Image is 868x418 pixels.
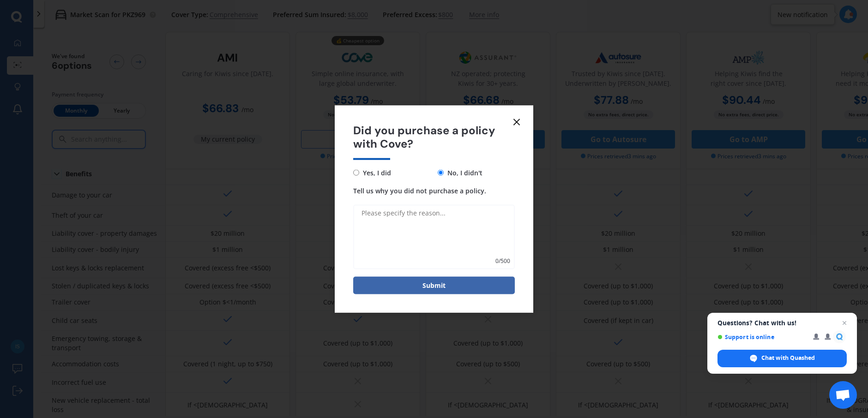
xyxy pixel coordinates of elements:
span: Yes, I did [359,167,391,178]
span: Chat with Quashed [761,354,815,362]
div: Open chat [829,381,857,409]
div: Chat with Quashed [717,350,847,367]
span: Tell us why you did not purchase a policy. [353,186,486,195]
span: 0 / 500 [495,256,510,265]
input: Yes, I did [353,170,359,176]
span: Questions? Chat with us! [717,319,847,327]
button: Submit [353,276,515,294]
input: No, I didn't [438,170,444,176]
span: Support is online [717,334,807,340]
span: No, I didn't [444,167,482,178]
span: Did you purchase a policy with Cove? [353,124,515,151]
span: Close chat [839,317,850,328]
